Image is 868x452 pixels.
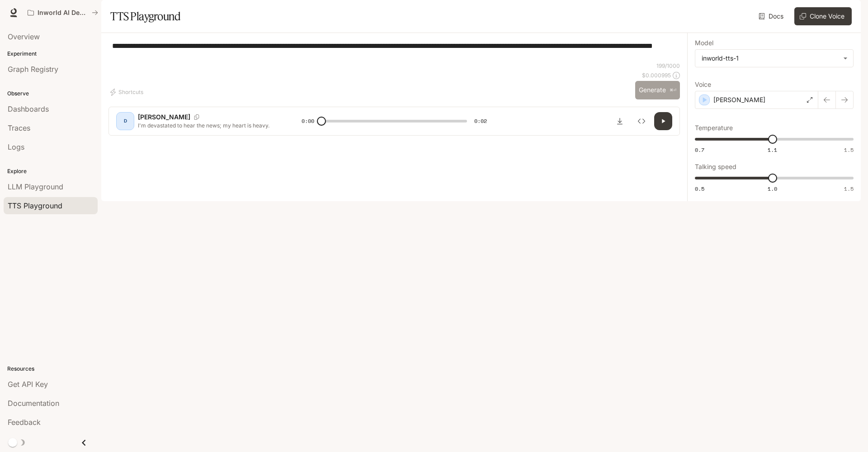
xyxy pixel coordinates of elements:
p: ⌘⏎ [670,88,676,93]
p: 199 / 1000 [656,62,680,70]
p: Model [695,40,713,46]
span: 1.0 [768,185,777,193]
p: Voice [695,81,711,88]
p: I'm devastated to hear the news; my heart is heavy. [138,122,280,129]
p: Inworld AI Demos [38,9,88,17]
button: Inspect [632,112,651,130]
span: 1.1 [768,146,777,154]
div: D [118,114,132,128]
button: Copy Voice ID [190,114,203,120]
div: inworld-tts-1 [702,54,839,63]
p: Temperature [695,125,733,131]
a: Docs [757,7,787,25]
button: Generate⌘⏎ [635,81,680,99]
button: Download audio [611,112,629,130]
p: $ 0.000995 [642,71,671,79]
h1: TTS Playground [110,7,180,25]
button: All workspaces [24,4,102,22]
button: Shortcuts [108,85,147,99]
div: inworld-tts-1 [695,50,853,67]
p: [PERSON_NAME] [138,113,190,122]
span: 0:00 [302,117,314,126]
p: Talking speed [695,164,736,170]
p: [PERSON_NAME] [713,95,765,104]
span: 1.5 [844,146,854,154]
span: 0.5 [695,185,704,193]
button: Clone Voice [794,7,852,25]
span: 1.5 [844,185,854,193]
span: 0.7 [695,146,704,154]
span: 0:02 [474,117,487,126]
